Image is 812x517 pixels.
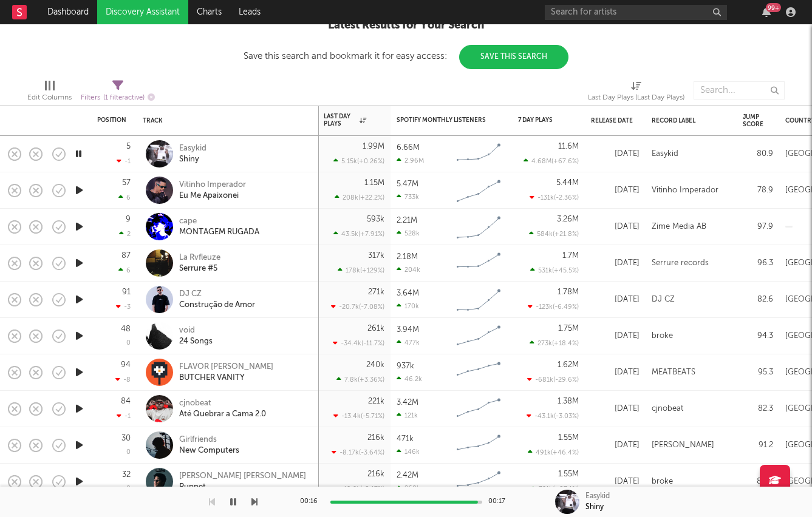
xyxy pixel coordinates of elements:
div: Zime Media AB [652,220,706,234]
div: 1.15M [364,179,384,187]
a: GirlfriendsNew Computers [179,434,239,456]
div: 2 [119,230,131,238]
div: 1.7M [562,252,579,260]
svg: Chart title [451,467,506,497]
div: 1.75M [558,325,579,333]
div: 6 [118,266,131,274]
input: Search for artists [545,5,727,20]
div: 2.18M [397,253,418,261]
div: [DATE] [591,183,640,198]
svg: Chart title [451,175,506,206]
div: 84 [121,397,131,405]
div: 216k [367,470,384,478]
div: 528k [397,229,420,237]
div: Edit Columns [27,75,72,110]
svg: Chart title [451,394,506,424]
div: 82.3 [743,402,773,416]
div: Easykid [652,147,678,161]
div: 178k ( +129 % ) [338,266,384,274]
div: 261k [367,325,384,333]
div: DJ CZ [652,292,675,307]
button: 99+ [762,7,771,17]
div: -8.17k ( -3.64 % ) [332,448,384,456]
svg: Chart title [451,248,506,279]
div: 5.44M [556,179,579,187]
div: Girlfriends [179,434,239,445]
div: broke [652,329,673,343]
svg: Chart title [451,139,506,169]
div: [DATE] [591,256,640,271]
div: 2.42M [397,471,418,479]
div: Save this search and bookmark it for easy access: [244,52,568,61]
div: 5.47M [397,180,418,188]
div: 96.3 [743,256,773,271]
svg: Chart title [451,321,506,351]
div: 57 [122,179,131,187]
div: -43.1k ( -3.03 % ) [527,412,579,420]
div: 1.99M [363,143,384,150]
a: void24 Songs [179,325,213,347]
div: 471k [397,435,414,443]
div: Position [97,117,126,124]
div: 46.2k [397,375,422,383]
div: 1.38M [558,397,579,405]
div: cape [179,216,259,227]
div: Last Day Plays (Last Day Plays) [588,75,684,110]
div: -19.2k ( -8.17 % ) [333,485,384,493]
div: 584k ( +21.8 % ) [529,230,579,238]
a: Vitinho ImperadorEu Me Apaixonei [179,180,246,201]
div: -13.4k ( -5.71 % ) [333,412,384,420]
div: 3.64M [397,289,419,297]
div: 0 [126,340,131,346]
div: [DATE] [591,402,640,416]
div: 32 [122,471,131,479]
input: Search... [694,81,785,100]
div: Track [143,117,307,124]
div: 593k [367,215,384,223]
div: [PERSON_NAME] [PERSON_NAME] [179,471,306,482]
div: Vitinho Imperador [179,180,246,191]
div: 7.8k ( +3.36 % ) [336,376,384,384]
button: Save This Search [459,45,568,69]
a: EasykidShiny [179,143,206,165]
div: -123k ( -6.49 % ) [528,303,579,311]
div: -3 [116,303,131,311]
div: 208k ( +22.2 % ) [335,194,384,201]
div: void [179,325,213,336]
div: -20.7k ( -7.08 % ) [331,303,384,311]
div: 6.66M [397,144,420,152]
div: 80.9 [743,147,773,161]
div: MONTAGEM RUGADA [179,227,259,238]
svg: Chart title [451,357,506,388]
div: 87 [121,252,131,260]
div: 97.9 [743,220,773,234]
div: MEATBEATS [652,365,695,380]
div: Last Day Plays (Last Day Plays) [588,90,684,105]
div: 4.68M ( +67.6 % ) [524,157,579,165]
div: 1.62M [558,361,579,369]
div: -34.4k ( -11.7 % ) [333,339,384,347]
div: 170k [397,302,419,310]
div: 7 Day Plays [518,117,561,124]
div: [DATE] [591,438,640,453]
div: 1.55M [558,470,579,478]
div: New Computers [179,445,239,456]
svg: Chart title [451,212,506,242]
div: 84.4 [743,475,773,489]
div: Spotify Monthly Listeners [397,117,488,124]
div: 11.6M [558,143,579,150]
div: 5 [126,143,131,150]
div: 146k [397,448,420,456]
div: 91.2 [743,438,773,453]
a: [PERSON_NAME] [PERSON_NAME]Puppet [179,471,306,493]
div: 48 [121,325,131,333]
div: -131k ( -2.36 % ) [530,194,579,201]
div: Release Date [591,117,633,124]
div: 6 [118,194,131,201]
div: 99 + [766,3,781,12]
div: -8 [115,376,131,384]
div: Jump Score [743,113,763,128]
svg: Chart title [451,430,506,461]
div: 2.96M [397,157,424,164]
div: 43.5k ( +7.91 % ) [333,230,384,238]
